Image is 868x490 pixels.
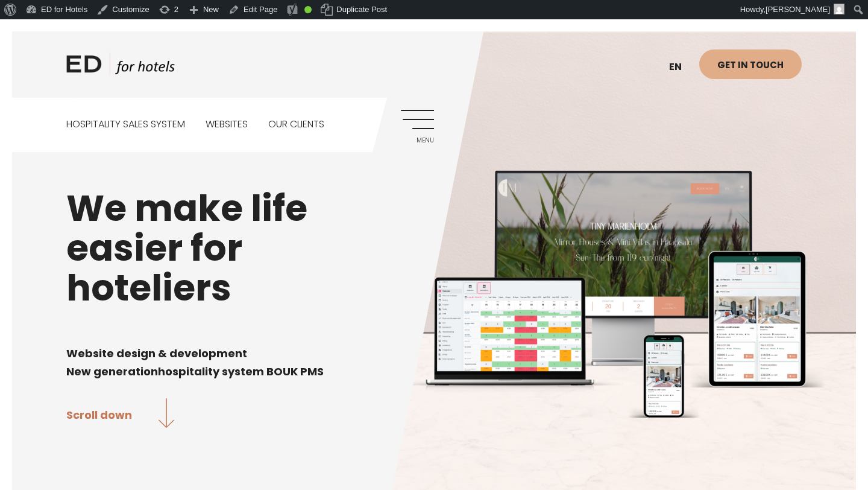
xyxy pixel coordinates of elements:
[66,52,175,83] a: ED HOTELS
[401,110,434,143] a: Menu
[304,6,312,13] div: Good
[66,98,185,151] a: Hospitality sales system
[66,326,802,380] div: Page 1
[66,188,802,308] h1: We make life easier for hoteliers
[268,98,324,151] a: Our clients
[401,137,434,144] span: Menu
[766,5,830,14] span: [PERSON_NAME]
[158,364,324,379] span: hospitality system BOUK PMS
[66,346,247,379] span: Website design & development New generation
[699,49,802,79] a: Get in touch
[206,98,248,151] a: Websites
[66,398,174,430] a: Scroll down
[663,52,699,82] a: en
